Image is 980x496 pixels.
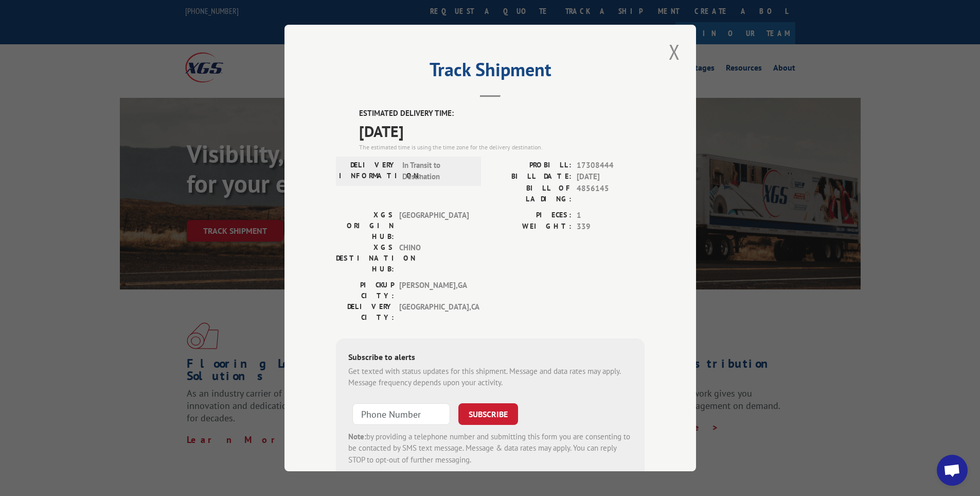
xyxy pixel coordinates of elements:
[577,221,645,233] span: 339
[577,171,645,183] span: [DATE]
[577,210,645,221] span: 1
[399,280,469,301] span: [PERSON_NAME] , GA
[352,403,450,425] input: Phone Number
[348,431,632,466] div: by providing a telephone number and submitting this form you are consenting to be contacted by SM...
[402,160,472,183] span: In Transit to Destination
[339,160,397,183] label: DELIVERY INFORMATION:
[359,108,645,119] label: ESTIMATED DELIVERY TIME:
[336,242,394,275] label: XGS DESTINATION HUB:
[336,62,645,82] h2: Track Shipment
[359,119,645,143] span: [DATE]
[937,455,968,486] a: Open chat
[490,210,572,221] label: PIECES:
[458,403,518,425] button: SUBSCRIBE
[348,366,632,389] div: Get texted with status updates for this shipment. Message and data rates may apply. Message frequ...
[399,210,469,242] span: [GEOGRAPHIC_DATA]
[577,183,645,204] span: 4856145
[399,242,469,275] span: CHINO
[577,160,645,172] span: 17308444
[359,143,645,152] div: The estimated time is using the time zone for the delivery destination.
[490,183,572,204] label: BILL OF LADING:
[490,221,572,233] label: WEIGHT:
[336,280,394,301] label: PICKUP CITY:
[399,301,469,323] span: [GEOGRAPHIC_DATA] , CA
[666,38,683,66] button: Close modal
[336,210,394,242] label: XGS ORIGIN HUB:
[490,160,572,172] label: PROBILL:
[348,432,366,441] strong: Note:
[348,351,632,366] div: Subscribe to alerts
[490,171,572,183] label: BILL DATE:
[336,301,394,323] label: DELIVERY CITY:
